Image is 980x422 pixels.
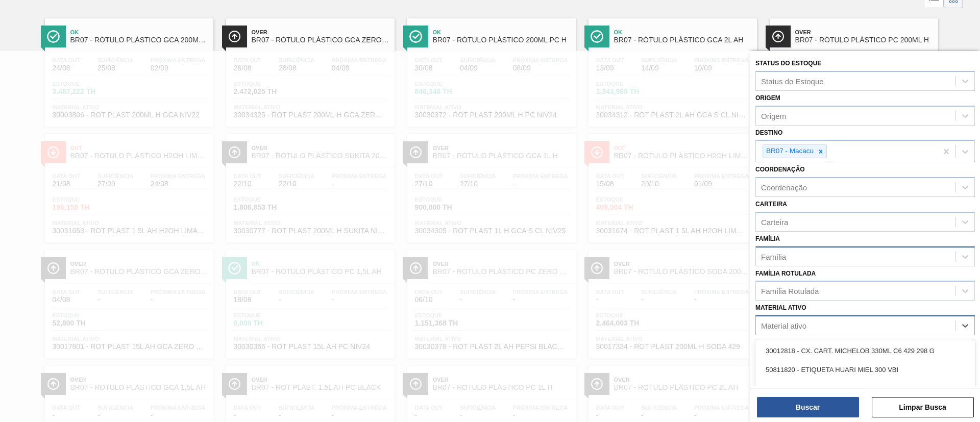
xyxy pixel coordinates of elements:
label: Carteira [755,201,787,208]
img: Ícone [772,30,785,43]
div: Coordenação [761,183,807,192]
label: Coordenação [755,166,805,173]
div: Família Rotulada [761,287,819,295]
span: BR07 - RÓTULO PLÁSTICO GCA 200ML H [70,36,208,44]
img: Ícone [47,30,60,43]
span: Over [795,29,933,35]
span: Ok [70,29,208,35]
span: BR07 - RÓTULO PLÁSTICO 200ML PC H [433,36,571,44]
div: Material ativo [761,321,806,330]
a: ÍconeOkBR07 - RÓTULO PLÁSTICO 200ML PC HData out30/08Suficiência04/09Próxima Entrega08/09Estoque8... [400,11,581,127]
label: Destino [755,129,782,136]
label: Material ativo [755,304,806,311]
div: Carteira [761,217,788,226]
div: 30012818 - CX. CART. MICHELOB 330ML C6 429 298 G [755,341,975,360]
span: Over [252,29,389,35]
div: Status do Estoque [761,77,824,85]
div: Origem [761,111,786,120]
a: ÍconeOkBR07 - RÓTULO PLÁSTICO GCA 200ML HData out24/08Suficiência25/08Próxima Entrega02/09Estoque... [37,11,218,127]
img: Ícone [228,30,241,43]
a: ÍconeOverBR07 - RÓTULO PLÁSTICO GCA ZERO 200ML HData out28/08Suficiência28/08Próxima Entrega04/09... [218,11,400,127]
label: Origem [755,94,780,102]
span: BR07 - RÓTULO PLÁSTICO PC 200ML H [795,36,933,44]
img: Ícone [591,30,603,43]
div: 30004352 - ETIQUETA ROXO 2593C MEIO CORTE LINER [755,379,975,398]
span: BR07 - RÓTULO PLÁSTICO GCA ZERO 200ML H [252,36,389,44]
div: Família [761,252,786,261]
label: Status do Estoque [755,60,821,67]
a: ÍconeOverBR07 - RÓTULO PLÁSTICO PC 200ML HData out19/09Suficiência22/09Próxima Entrega23/09Estoqu... [762,11,943,127]
span: Ok [614,29,752,35]
span: BR07 - RÓTULO PLÁSTICO GCA 2L AH [614,36,752,44]
div: BR07 - Macacu [763,145,815,158]
label: Família Rotulada [755,270,816,277]
span: Ok [433,29,571,35]
a: ÍconeOkBR07 - RÓTULO PLÁSTICO GCA 2L AHData out13/09Suficiência14/09Próxima Entrega10/09Estoque1.... [581,11,762,127]
label: Família [755,235,780,242]
img: Ícone [409,30,422,43]
div: 50811820 - ETIQUETA HUARI MIEL 300 VBI [755,360,975,379]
